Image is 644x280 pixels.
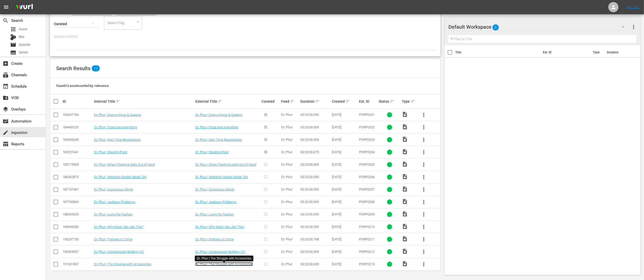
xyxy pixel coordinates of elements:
button: more_vert [418,233,430,245]
a: Dr. Phur | When Playtime Gets Out of Hand [195,163,256,166]
div: 190237735 [63,237,92,241]
a: Dr. Phur | Jealousy Problems [94,200,135,204]
span: PDRP0207 [359,188,375,191]
div: 184956045 [63,138,92,142]
span: PDRP0209 [359,212,375,216]
div: 188269525 [63,212,92,216]
span: PDRP0204 [359,150,375,154]
span: Channels [3,72,9,78]
span: 0 [492,22,499,33]
a: Dr. Phur | Food over everything [94,125,137,129]
div: 186562875 [63,175,92,179]
div: Created [332,98,358,104]
span: more_vert [421,236,427,242]
span: Video [402,198,408,205]
div: Bits [10,34,16,40]
span: PDRP0202 [359,125,375,129]
div: 00:23:30.090 [300,113,330,117]
a: Dr. Phur | Partners in Crime [94,237,132,241]
a: Sign Out [626,5,639,9]
div: [DATE] [332,212,358,216]
a: Dr. Phur | Why Must I Be Like This? [195,225,245,229]
span: Series [19,50,28,55]
span: Bits [19,34,24,39]
span: Dr. Phur [281,125,292,129]
a: Dr. Phur | Nap Time Negotiations [94,138,141,142]
span: Automation [3,118,9,124]
span: PDRP0210 [359,225,375,229]
div: 00:23:30.009 [300,188,330,191]
span: Create [3,60,9,67]
span: PDRP0205 [359,163,375,166]
th: Type [590,45,604,59]
span: PDRP0212 [359,250,375,254]
div: Type [402,98,416,104]
div: [DATE] [332,163,358,166]
span: Overlays [3,106,9,112]
span: more_vert [631,24,637,30]
span: more_vert [421,261,427,267]
span: Video [402,248,408,254]
span: more_vert [421,149,427,155]
span: Found 13 assets sorted by: relevance [56,84,109,88]
span: Series [10,50,16,56]
span: more_vert [421,199,427,205]
div: Default Workspace [448,20,629,34]
span: search [3,18,9,24]
span: 13 [92,65,100,71]
img: ans4CAIJ8jUAAAAAAAAAAAAAAAAAAAAAAAAgQb4GAAAAAAAAAAAAAAAAAAAAAAAAJMjXAAAAAAAAAAAAAAAAAAAAAAAAgAT5G... [12,1,37,13]
div: 00:23:30.675 [300,150,330,154]
div: [DATE] [332,188,358,191]
div: 187137467 [63,188,92,191]
span: more_vert [421,124,427,130]
div: [DATE] [332,225,358,229]
div: 00:23:30.009 [300,125,330,129]
span: more_vert [421,211,427,217]
div: 00:23:30.090 [300,175,330,179]
span: PDRP0206 [359,175,375,179]
div: Curated [262,99,280,103]
span: more_vert [421,174,427,180]
span: PDRP0203 [359,138,375,142]
a: Dr. Phur | Living for Fashion [195,212,234,216]
button: more_vert [418,171,430,183]
span: sort [390,99,394,104]
span: Dr. Phur [281,225,292,229]
div: 190463007 [63,250,92,254]
div: [DATE] [332,113,358,117]
div: 00:23:30.009 [300,250,330,254]
span: Dr. Phur [281,175,292,179]
th: Duration [604,45,634,59]
a: Dr. Phur | Nap Time Negotiations [195,138,242,142]
div: [DATE] [332,175,358,179]
div: Duration [300,98,330,104]
a: Dr. Phur | Living for Fashion [94,212,133,216]
a: Dr. Phur | Unnecessary Barking 101 [94,250,144,254]
span: Dr. Phur [281,200,292,204]
span: Episode [10,42,16,48]
div: [DATE] [332,125,358,129]
span: Search Results [56,65,90,71]
div: Feed [281,98,299,104]
div: [DATE] [332,200,358,204]
span: Ingestion [3,130,9,136]
div: 188998280 [63,225,92,229]
button: more_vert [418,159,430,171]
button: more_vert [418,246,430,258]
span: menu [3,4,9,10]
span: Video [402,261,408,267]
span: Asset [19,27,27,32]
div: Ext. ID [359,99,377,103]
span: Reports [3,141,9,147]
a: Dr. Phur | Food over everything [195,125,238,129]
span: Dr. Phur [281,163,292,166]
button: more_vert [418,109,430,121]
div: 191691897 [63,262,92,266]
button: more_vert [418,134,430,146]
div: [DATE] [332,262,358,266]
a: Dr. Phur | The Struggle with Accessories [94,262,152,266]
span: Schedule [3,83,9,89]
button: more_vert [418,121,430,133]
span: sort [218,99,223,104]
a: Dr. Phur | Why Must I Be Like This? [94,225,143,229]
